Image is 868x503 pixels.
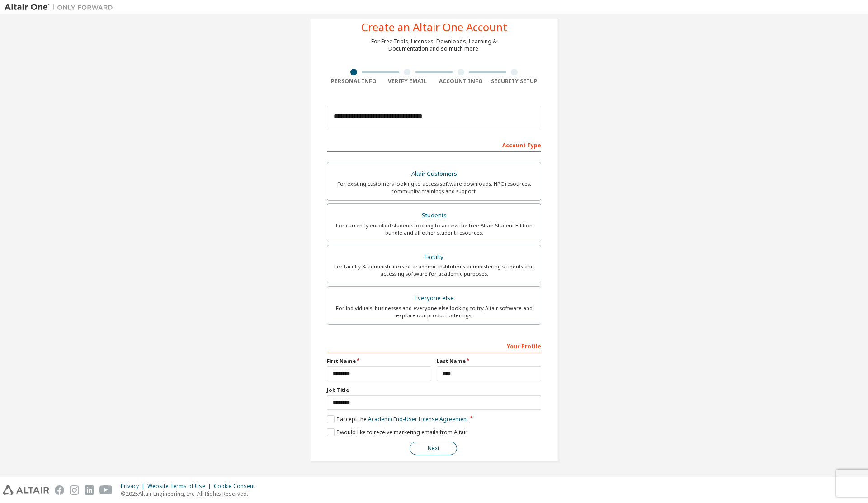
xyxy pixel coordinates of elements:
[333,180,535,195] div: For existing customers looking to access software downloads, HPC resources, community, trainings ...
[70,485,79,495] img: instagram.svg
[333,251,535,263] div: Faculty
[333,263,535,277] div: For faculty & administrators of academic institutions administering students and accessing softwa...
[327,386,541,394] label: Job Title
[333,209,535,222] div: Students
[5,3,118,12] img: Altair One
[327,357,431,365] label: First Name
[55,485,64,495] img: facebook.svg
[327,428,467,436] label: I would like to receive marketing emails from Altair
[85,485,94,495] img: linkedin.svg
[3,485,49,495] img: altair_logo.svg
[381,78,434,85] div: Verify Email
[327,78,381,85] div: Personal Info
[99,485,113,495] img: youtube.svg
[121,490,260,498] p: © 2025 Altair Engineering, Inc. All Rights Reserved.
[371,38,497,52] div: For Free Trials, Licenses, Downloads, Learning & Documentation and so much more.
[333,305,535,319] div: For individuals, businesses and everyone else looking to try Altair software and explore our prod...
[333,168,535,180] div: Altair Customers
[147,483,214,490] div: Website Terms of Use
[488,78,542,85] div: Security Setup
[214,483,260,490] div: Cookie Consent
[434,78,488,85] div: Account Info
[333,222,535,236] div: For currently enrolled students looking to access the free Altair Student Edition bundle and all ...
[361,22,507,33] div: Create an Altair One Account
[437,357,541,365] label: Last Name
[327,137,541,152] div: Account Type
[410,442,457,455] button: Next
[333,292,535,305] div: Everyone else
[327,415,468,423] label: I accept the
[327,338,541,353] div: Your Profile
[368,415,468,423] a: Academic End-User License Agreement
[121,483,147,490] div: Privacy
